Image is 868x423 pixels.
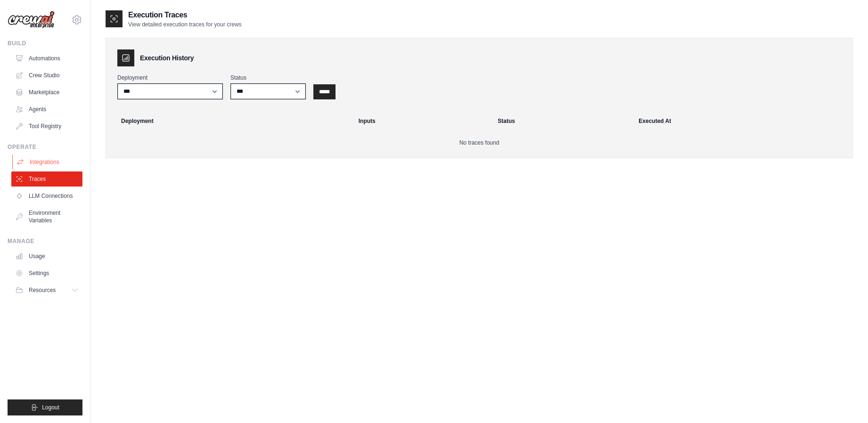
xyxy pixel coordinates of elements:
[11,119,82,134] a: Tool Registry
[11,205,82,228] a: Environment Variables
[11,171,82,187] a: Traces
[11,51,82,66] a: Automations
[11,102,82,117] a: Agents
[8,237,82,245] div: Manage
[11,68,82,83] a: Crew Studio
[110,111,353,131] th: Deployment
[117,139,841,146] p: No traces found
[117,74,223,81] label: Deployment
[8,40,82,47] div: Build
[8,11,55,29] img: Logo
[128,9,242,21] h2: Execution Traces
[11,266,82,281] a: Settings
[492,111,633,131] th: Status
[8,399,82,415] button: Logout
[29,286,56,294] span: Resources
[11,85,82,100] a: Marketplace
[42,404,59,411] span: Logout
[633,111,849,131] th: Executed At
[12,155,83,170] a: Integrations
[11,188,82,203] a: LLM Connections
[353,111,492,131] th: Inputs
[140,53,194,63] h3: Execution History
[128,21,242,28] p: View detailed execution traces for your crews
[230,74,306,81] label: Status
[11,249,82,264] a: Usage
[11,283,82,298] button: Resources
[8,143,82,151] div: Operate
